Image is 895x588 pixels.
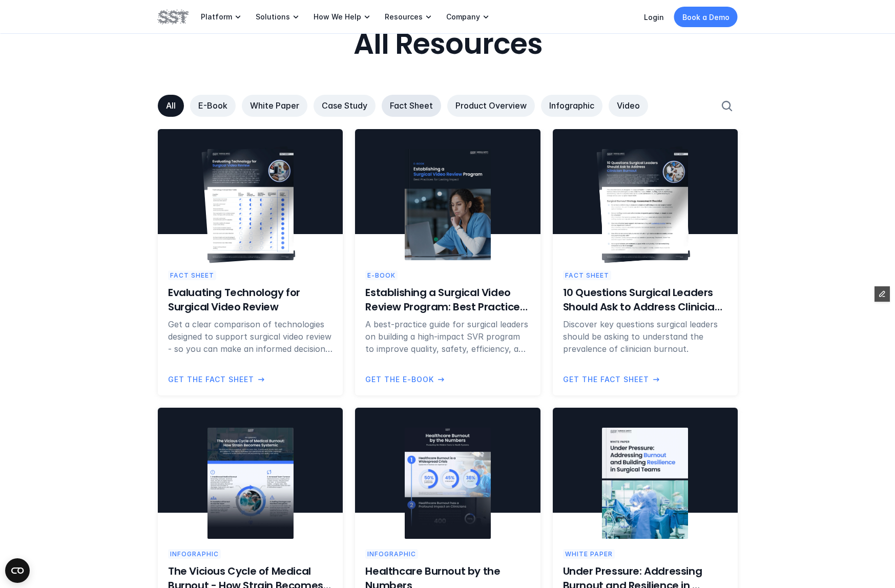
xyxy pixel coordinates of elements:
[549,100,594,111] p: Infographic
[207,428,293,539] img: The Vicious Cycle of Medical Burnout cover
[314,12,361,22] p: How We Help
[158,129,343,395] a: SVR fact sheet coverSVR fact sheet coverFact SheetEvaluating Technology for Surgical Video Review...
[168,285,332,314] h6: Evaluating Technology for Surgical Video Review
[563,285,727,314] h6: 10 Questions Surgical Leaders Should Ask to Address Clinician Burnout
[875,286,890,302] button: Edit Framer Content
[256,12,290,22] p: Solutions
[390,100,433,111] p: Fact Sheet
[322,100,367,111] p: Case Study
[365,318,530,355] p: A best-practice guide for surgical leaders on building a high-impact SVR program to improve quali...
[446,12,480,22] p: Company
[201,12,232,22] p: Platform
[565,549,612,559] p: White Paper
[5,558,30,583] button: Open CMP widget
[404,149,490,260] img: e-book cover
[552,129,737,395] a: 10 Questions fact sheet cover10 Questions fact sheet coverFact Sheet10 Questions Surgical Leaders...
[404,428,490,539] img: Healthcare burnout by the numbers cover photo
[170,270,214,280] p: Fact Sheet
[170,549,219,559] p: Infographic
[355,129,540,395] a: e-book coverE-BookEstablishing a Surgical Video Review Program: Best Practices for Lasting Impact...
[716,95,738,117] button: Search Icon
[158,8,189,26] img: SST logo
[682,12,730,23] p: Book a Demo
[168,373,254,385] p: Get the Fact Sheet
[353,28,542,62] h2: All Resources
[367,549,416,559] p: Infographic
[602,428,688,539] img: Under Pressure: Addressing Burnout and Resilience in Surgical Teams white paper cover
[563,373,649,385] p: Get the Fact Sheet
[644,13,664,22] a: Login
[365,373,434,385] p: Get the E-Book
[198,100,227,111] p: E-Book
[617,100,640,111] p: Video
[250,100,299,111] p: White Paper
[563,318,727,355] p: Discover key questions surgical leaders should be asking to understand the prevalence of clinicia...
[602,149,688,260] img: 10 Questions fact sheet cover
[166,100,176,111] p: All
[168,318,332,355] p: Get a clear comparison of technologies designed to support surgical video review - so you can mak...
[367,270,396,280] p: E-Book
[385,12,423,22] p: Resources
[365,285,530,314] h6: Establishing a Surgical Video Review Program: Best Practices for Lasting Impact
[455,100,527,111] p: Product Overview
[674,7,738,27] a: Book a Demo
[207,149,293,260] img: SVR fact sheet cover
[565,270,609,280] p: Fact Sheet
